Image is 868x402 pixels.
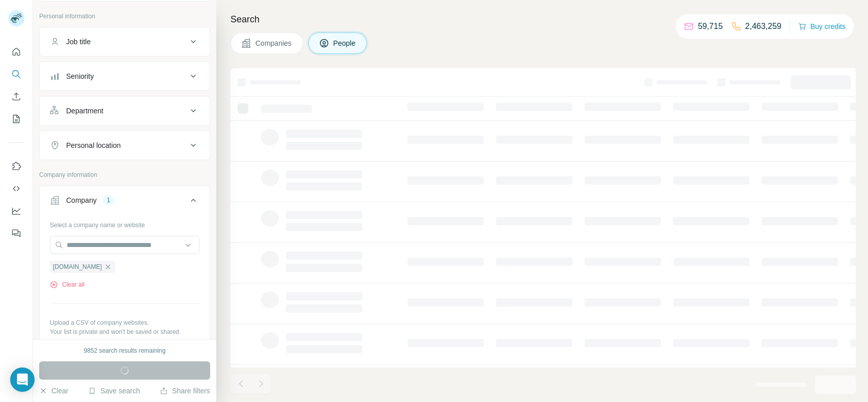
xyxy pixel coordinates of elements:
[88,386,140,396] button: Save search
[66,37,91,47] div: Job title
[50,318,199,327] p: Upload a CSV of company websites.
[255,38,293,48] span: Companies
[8,65,24,83] button: Search
[40,64,210,88] button: Seniority
[84,346,166,355] div: 9852 search results remaining
[50,327,199,336] p: Your list is private and won't be saved or shared.
[798,19,846,34] button: Buy credits
[53,262,102,271] span: [DOMAIN_NAME]
[230,12,856,26] h4: Search
[39,386,68,396] button: Clear
[8,110,24,128] button: My lists
[698,20,723,33] p: 59,715
[66,106,103,116] div: Department
[103,196,114,205] div: 1
[66,140,121,150] div: Personal location
[333,38,357,48] span: People
[8,179,24,198] button: Use Surfe API
[745,20,782,33] p: 2,463,259
[40,99,210,123] button: Department
[8,43,24,61] button: Quick start
[40,29,210,54] button: Job title
[66,195,97,205] div: Company
[8,157,24,175] button: Use Surfe on LinkedIn
[39,170,210,179] p: Company information
[39,12,210,21] p: Personal information
[50,217,199,230] div: Select a company name or website
[50,280,84,289] button: Clear all
[8,224,24,242] button: Feedback
[40,133,210,158] button: Personal location
[8,202,24,220] button: Dashboard
[8,87,24,106] button: Enrich CSV
[40,188,210,217] button: Company1
[160,386,210,396] button: Share filters
[10,367,35,392] div: Open Intercom Messenger
[66,71,94,81] div: Seniority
